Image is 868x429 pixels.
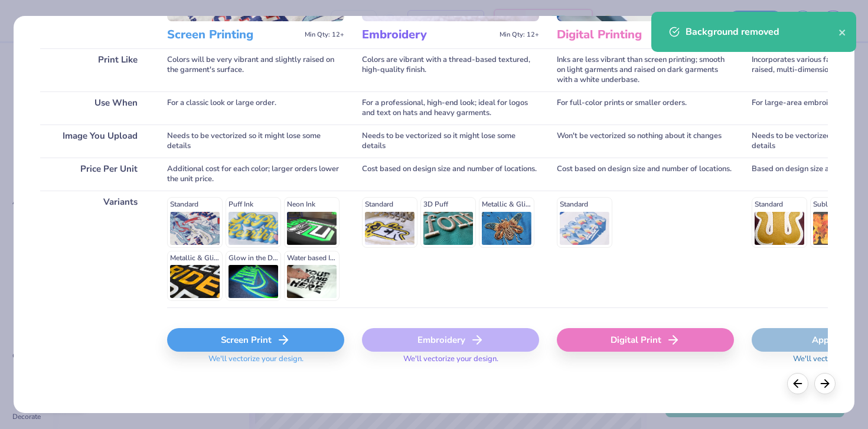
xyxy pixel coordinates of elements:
div: Cost based on design size and number of locations. [557,158,734,191]
div: Cost based on design size and number of locations. [362,158,539,191]
div: Additional cost for each color; larger orders lower the unit price. [167,158,344,191]
div: Colors are vibrant with a thread-based textured, high-quality finish. [362,48,539,91]
div: Needs to be vectorized so it might lose some details [167,125,344,158]
div: Embroidery [362,328,539,352]
button: close [838,25,847,39]
div: Needs to be vectorized so it might lose some details [362,125,539,158]
div: Won't be vectorized so nothing about it changes [557,125,734,158]
span: Min Qty: 12+ [305,31,344,39]
h3: Digital Printing [557,27,690,42]
div: Use When [40,91,149,125]
div: Digital Print [557,328,734,352]
div: For a professional, high-end look; ideal for logos and text on hats and heavy garments. [362,91,539,125]
div: Colors will be very vibrant and slightly raised on the garment's surface. [167,48,344,91]
div: For full-color prints or smaller orders. [557,91,734,125]
h3: Embroidery [362,27,495,42]
span: Min Qty: 12+ [500,31,539,39]
div: Inks are less vibrant than screen printing; smooth on light garments and raised on dark garments ... [557,48,734,91]
span: We'll vectorize your design. [204,354,308,371]
div: Variants [40,191,149,307]
div: Image You Upload [40,125,149,158]
h3: Screen Printing [167,27,300,42]
div: Screen Print [167,328,344,352]
div: For a classic look or large order. [167,91,344,125]
div: Print Like [40,48,149,91]
div: Background removed [686,25,838,39]
span: We'll vectorize your design. [399,354,503,371]
div: Price Per Unit [40,158,149,191]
